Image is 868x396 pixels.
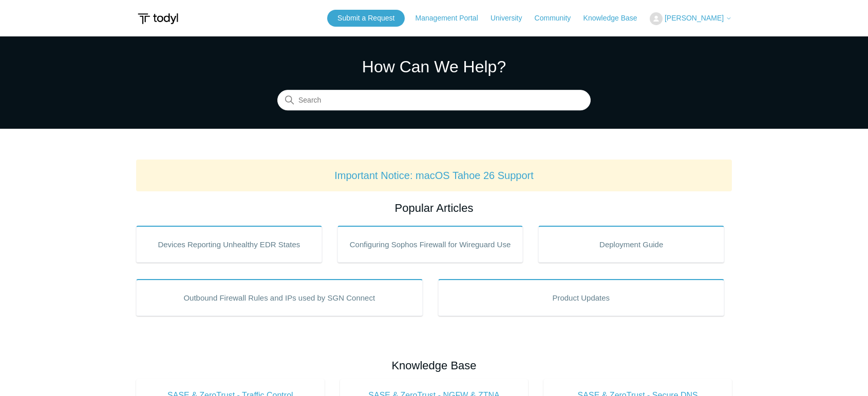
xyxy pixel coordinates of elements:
[334,170,534,181] a: Important Notice: macOS Tahoe 26 Support
[650,12,732,25] button: [PERSON_NAME]
[136,357,732,374] h2: Knowledge Base
[538,226,724,263] a: Deployment Guide
[583,13,648,24] a: Knowledge Base
[535,13,581,24] a: Community
[136,226,322,263] a: Devices Reporting Unhealthy EDR States
[416,13,488,24] a: Management Portal
[665,14,724,22] span: [PERSON_NAME]
[136,9,180,28] img: Todyl Support Center Help Center home page
[136,200,732,216] h2: Popular Articles
[277,90,591,111] input: Search
[490,13,532,24] a: University
[277,54,591,79] h1: How Can We Help?
[337,226,523,263] a: Configuring Sophos Firewall for Wireguard Use
[136,279,423,316] a: Outbound Firewall Rules and IPs used by SGN Connect
[327,10,405,27] a: Submit a Request
[438,279,725,316] a: Product Updates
